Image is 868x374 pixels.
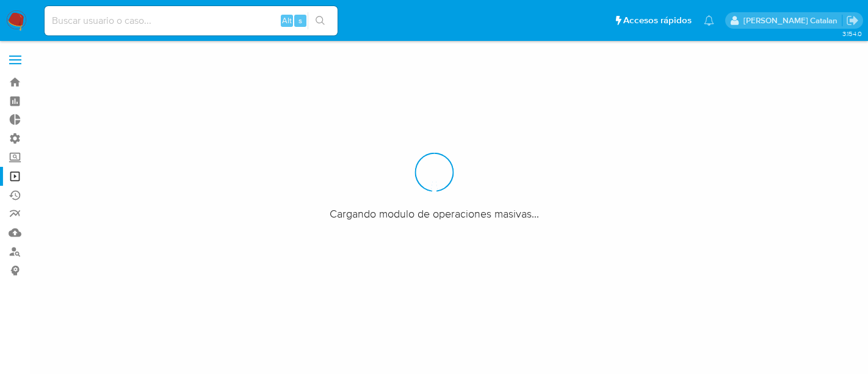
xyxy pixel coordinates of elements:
[330,207,539,221] span: Cargando modulo de operaciones masivas...
[704,15,714,26] a: Notificaciones
[623,14,692,27] span: Accesos rápidos
[298,15,302,26] span: s
[308,12,333,29] button: search-icon
[282,15,292,26] span: Alt
[743,15,842,26] p: rociodaniela.benavidescatalan@mercadolibre.cl
[45,13,338,29] input: Buscar usuario o caso...
[846,14,859,27] a: Salir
